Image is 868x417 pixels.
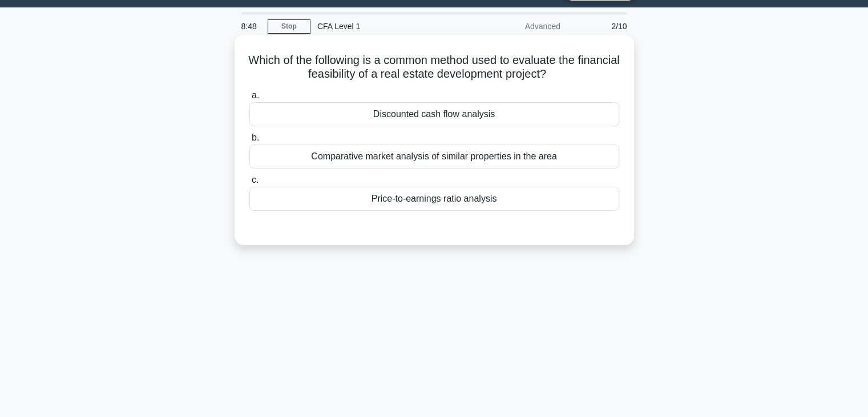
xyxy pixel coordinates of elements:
div: Discounted cash flow analysis [249,102,619,126]
div: CFA Level 1 [310,15,467,38]
a: Stop [268,19,310,34]
span: c. [252,175,259,185]
div: 2/10 [567,15,634,38]
h5: Which of the following is a common method used to evaluate the financial feasibility of a real es... [248,53,620,82]
span: b. [252,133,259,142]
div: 8:48 [235,15,268,38]
div: Advanced [467,15,567,38]
div: Comparative market analysis of similar properties in the area [249,145,619,169]
span: a. [252,90,259,100]
div: Price-to-earnings ratio analysis [249,187,619,211]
